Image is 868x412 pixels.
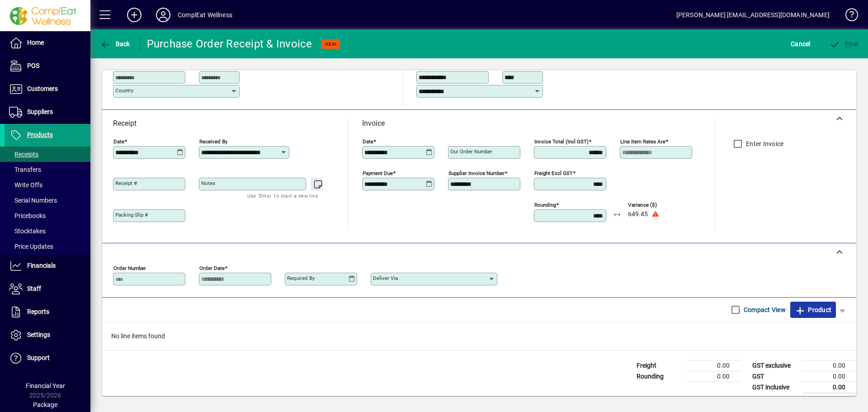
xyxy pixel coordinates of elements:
mat-label: Invoice Total (incl GST) [534,138,589,145]
div: ComplEat Wellness [178,8,232,22]
mat-label: Order number [113,265,146,271]
td: 0.00 [802,382,856,393]
button: Product [790,302,836,318]
td: GST [748,371,802,382]
mat-label: Date [363,138,373,145]
span: Home [27,39,44,46]
mat-label: Line item rates are [620,138,665,145]
td: 0.00 [686,371,741,382]
span: NEW [325,41,336,47]
a: Customers [5,78,90,100]
span: Serial Numbers [9,197,57,204]
mat-label: Date [113,138,124,145]
span: Cancel [791,37,811,51]
mat-hint: Use 'Enter' to start a new line [247,190,318,201]
span: POS [27,62,39,69]
span: Reports [27,308,49,315]
a: Knowledge Base [839,2,857,31]
span: Settings [27,331,50,338]
a: Home [5,32,90,54]
mat-label: Country [115,87,133,94]
div: Purchase Order Receipt & Invoice [147,37,312,51]
mat-label: Our order number [450,148,492,155]
a: Staff [5,278,90,300]
span: Financials [27,262,56,269]
mat-label: Freight excl GST [534,170,573,176]
a: Financials [5,255,90,277]
td: GST inclusive [748,382,802,393]
span: Customers [27,85,58,92]
a: Pricebooks [5,208,90,223]
span: Write Offs [9,181,42,189]
mat-label: Payment due [363,170,393,176]
mat-label: Packing Slip # [115,212,148,218]
a: Stocktakes [5,223,90,239]
mat-label: Deliver via [373,275,398,281]
a: POS [5,55,90,77]
mat-label: Received by [199,138,227,145]
span: Price Updates [9,243,53,250]
a: Receipts [5,147,90,162]
mat-label: Order date [199,265,225,271]
td: GST exclusive [748,360,802,371]
td: 0.00 [802,360,856,371]
span: Financial Year [26,382,65,389]
mat-label: Supplier invoice number [448,170,505,176]
span: Suppliers [27,108,53,115]
span: ost [830,40,859,47]
span: Support [27,354,50,361]
a: Price Updates [5,239,90,254]
span: Package [33,401,57,408]
button: Post [827,36,861,52]
label: Compact View [742,305,786,314]
a: Serial Numbers [5,193,90,208]
label: Enter Invoice [744,139,783,148]
mat-label: Required by [287,275,315,281]
a: Write Offs [5,177,90,193]
a: Suppliers [5,101,90,123]
div: [PERSON_NAME] [EMAIL_ADDRESS][DOMAIN_NAME] [676,8,830,22]
mat-label: Receipt # [115,180,137,186]
button: Cancel [788,36,813,52]
span: Pricebooks [9,212,46,219]
span: Transfers [9,166,41,173]
span: Stocktakes [9,227,46,235]
td: 0.00 [802,371,856,382]
span: P [845,40,849,47]
button: Back [98,36,132,52]
app-page-header-button: Back [90,36,140,52]
mat-label: Notes [201,180,215,186]
span: Receipts [9,151,38,158]
td: 0.00 [686,360,741,371]
td: Rounding [632,371,686,382]
div: No line items found [102,322,856,350]
span: Variance ($) [628,202,682,208]
a: Settings [5,324,90,346]
td: Freight [632,360,686,371]
button: Profile [149,7,178,23]
a: Reports [5,301,90,323]
a: Transfers [5,162,90,177]
span: Back [100,40,130,47]
span: Staff [27,285,41,292]
a: Support [5,347,90,369]
span: Products [27,131,53,138]
button: Add [120,7,149,23]
span: Product [795,303,831,317]
mat-label: Rounding [534,202,556,208]
span: 649.45 [628,211,648,218]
